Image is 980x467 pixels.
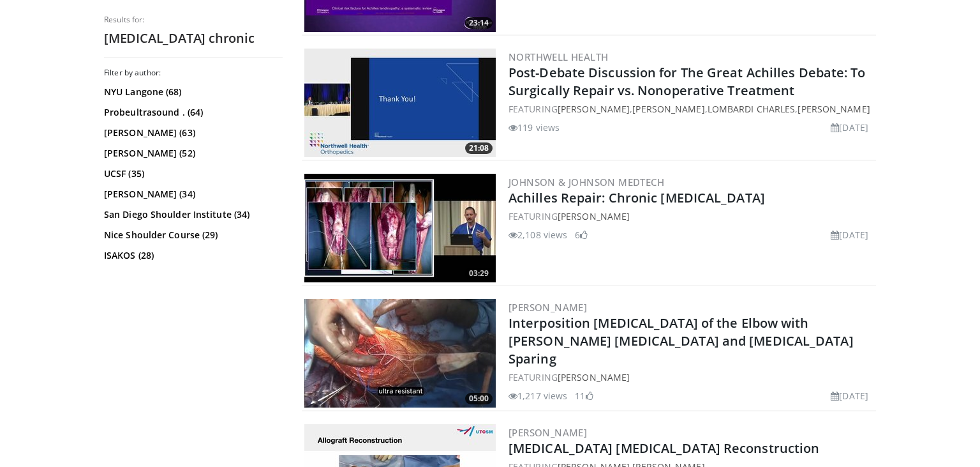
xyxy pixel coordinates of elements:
[509,440,819,457] a: [MEDICAL_DATA] [MEDICAL_DATA] Reconstruction
[509,102,873,116] div: FEATURING , , ,
[465,142,493,154] span: 21:08
[104,167,279,180] a: UCSF (35)
[509,121,560,134] li: 119 views
[104,106,279,119] a: Probeultrasound . (64)
[509,210,873,223] div: FEATURING
[104,188,279,201] a: [PERSON_NAME] (34)
[304,174,496,282] img: 299d6d46-057b-4ad3-a6bf-71592f13a71a.300x170_q85_crop-smart_upscale.jpg
[104,208,279,221] a: San Diego Shoulder Institute (34)
[465,268,493,279] span: 03:29
[304,299,496,408] img: 355e9296-3ded-4e3d-97b4-201fbff8266b.300x170_q85_crop-smart_upscale.jpg
[509,389,567,402] li: 1,217 views
[575,228,588,241] li: 6
[509,228,567,241] li: 2,108 views
[831,228,868,241] li: [DATE]
[104,30,283,47] h2: [MEDICAL_DATA] chronic
[509,371,873,384] div: FEATURING
[465,393,493,404] span: 05:00
[831,121,868,134] li: [DATE]
[104,249,279,262] a: ISAKOS (28)
[509,50,608,63] a: Northwell Health
[304,174,496,282] a: 03:29
[104,86,279,98] a: NYU Langone (68)
[632,103,704,115] a: [PERSON_NAME]
[558,103,630,115] a: [PERSON_NAME]
[304,49,496,157] img: 4bb014ec-64ea-414f-a231-cd93d54ea734.300x170_q85_crop-smart_upscale.jpg
[509,189,765,206] a: Achilles Repair: Chronic [MEDICAL_DATA]
[465,17,493,29] span: 23:14
[509,301,587,314] a: [PERSON_NAME]
[831,389,868,402] li: [DATE]
[304,49,496,157] a: 21:08
[104,68,283,78] h3: Filter by author:
[575,389,593,402] li: 11
[509,176,664,188] a: Johnson & Johnson MedTech
[509,426,587,439] a: [PERSON_NAME]
[104,126,279,139] a: [PERSON_NAME] (63)
[509,64,866,99] a: Post-Debate Discussion for The Great Achilles Debate: To Surgically Repair vs. Nonoperative Treat...
[798,103,870,115] a: [PERSON_NAME]
[104,15,283,25] p: Results for:
[708,103,796,115] a: Lombardi Charles
[304,299,496,408] a: 05:00
[509,314,854,367] a: Interposition [MEDICAL_DATA] of the Elbow with [PERSON_NAME] [MEDICAL_DATA] and [MEDICAL_DATA] Sp...
[558,210,630,222] a: [PERSON_NAME]
[104,147,279,160] a: [PERSON_NAME] (52)
[104,229,279,241] a: Nice Shoulder Course (29)
[558,371,630,383] a: [PERSON_NAME]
